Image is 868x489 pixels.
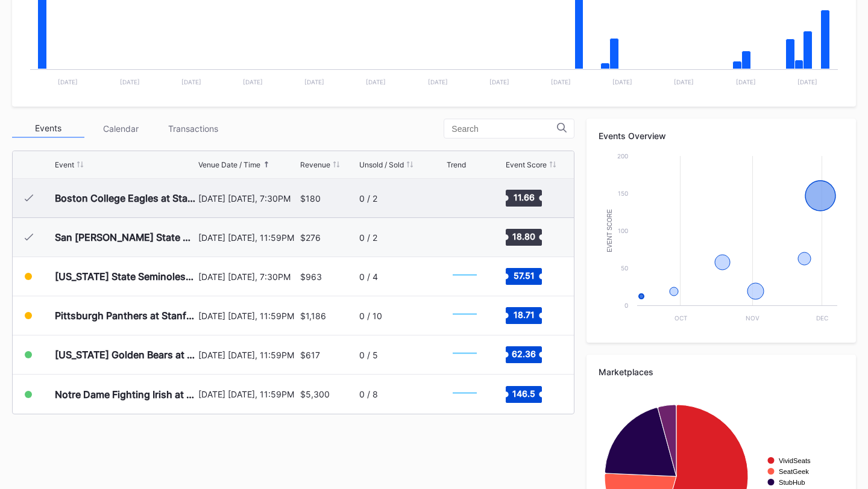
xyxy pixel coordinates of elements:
div: Marketplaces [599,367,844,377]
svg: Chart title [447,379,483,410]
div: Events [12,119,84,138]
text: 50 [621,264,628,272]
text: 18.80 [512,231,535,241]
div: $5,300 [300,389,330,399]
div: [DATE] [DATE], 11:59PM [198,311,297,321]
div: 0 / 4 [359,272,378,282]
text: Dec [816,314,828,322]
text: Event Score [606,209,613,252]
div: [DATE] [DATE], 11:59PM [198,232,297,243]
text: 100 [618,227,628,234]
div: San [PERSON_NAME] State Spartans at Stanford Cardinal Football [55,231,195,243]
div: Event [55,160,74,169]
svg: Chart title [447,222,483,252]
text: [DATE] [551,78,571,86]
text: [DATE] [674,78,694,86]
text: 62.36 [512,349,536,359]
text: 0 [624,302,628,309]
text: StubHub [779,479,805,486]
div: $276 [300,232,321,243]
text: 57.51 [514,270,535,281]
text: SeatGeek [779,468,809,475]
text: VividSeats [779,457,811,464]
div: $617 [300,350,320,360]
div: Notre Dame Fighting Irish at Stanford Cardinal Football [55,388,195,400]
text: Nov [746,314,759,322]
div: $180 [300,193,321,204]
text: Oct [675,314,687,322]
div: 0 / 10 [359,311,382,321]
div: Trend [447,160,466,169]
text: [DATE] [243,78,263,86]
div: $963 [300,272,322,282]
div: [US_STATE] Golden Bears at Stanford Cardinal Football [55,349,195,361]
svg: Chart title [599,150,843,331]
svg: Chart title [447,183,483,213]
div: Calendar [84,119,157,138]
div: Pittsburgh Panthers at Stanford Cardinal Football [55,310,195,322]
input: Search [451,124,557,134]
text: [DATE] [120,78,140,86]
div: Transactions [157,119,229,138]
text: [DATE] [612,78,632,86]
div: [DATE] [DATE], 7:30PM [198,193,297,204]
div: Boston College Eagles at Stanford Cardinal Football [55,192,195,204]
div: Unsold / Sold [359,160,404,169]
svg: Chart title [447,340,483,370]
text: [DATE] [736,78,756,86]
div: 0 / 2 [359,193,377,204]
text: 150 [618,190,628,197]
div: Event Score [506,160,547,169]
text: [DATE] [428,78,448,86]
text: [DATE] [304,78,324,86]
div: 0 / 2 [359,232,377,243]
svg: Chart title [447,301,483,331]
div: $1,186 [300,311,326,321]
div: 0 / 5 [359,350,378,360]
div: Events Overview [599,131,844,141]
div: [DATE] [DATE], 11:59PM [198,389,297,399]
div: [US_STATE] State Seminoles at Stanford Cardinal Football [55,270,195,282]
text: 11.66 [514,192,535,202]
text: 200 [617,152,628,160]
svg: Chart title [447,261,483,291]
text: [DATE] [489,78,509,86]
text: [DATE] [797,78,817,86]
div: 0 / 8 [359,389,378,399]
div: [DATE] [DATE], 7:30PM [198,272,297,282]
div: Venue Date / Time [198,160,260,169]
div: Revenue [300,160,330,169]
text: [DATE] [58,78,78,86]
text: 18.71 [514,310,535,320]
text: 146.5 [512,388,535,398]
text: [DATE] [181,78,201,86]
text: [DATE] [366,78,386,86]
div: [DATE] [DATE], 11:59PM [198,350,297,360]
